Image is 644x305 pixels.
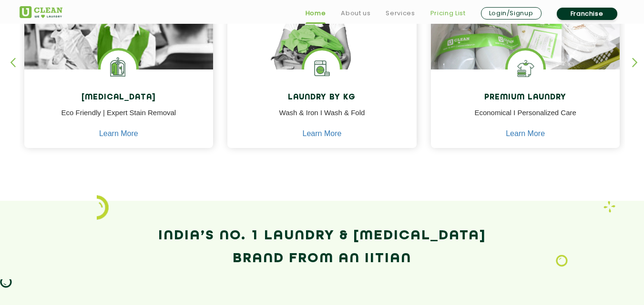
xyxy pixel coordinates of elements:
[235,93,409,102] h4: Laundry by Kg
[97,195,109,220] img: icon_2.png
[506,129,545,138] a: Learn More
[304,50,340,86] img: laundry washing machine
[557,8,617,20] a: Franchise
[438,93,613,102] h4: Premium Laundry
[430,8,466,19] a: Pricing List
[31,93,206,102] h4: [MEDICAL_DATA]
[20,6,62,18] img: UClean Laundry and Dry Cleaning
[481,7,542,20] a: Login/Signup
[99,129,138,138] a: Learn More
[341,8,370,19] a: About us
[101,50,136,86] img: Laundry Services near me
[508,50,543,86] img: Shoes Cleaning
[556,255,568,267] img: Laundry
[20,225,625,270] h2: India’s No. 1 Laundry & [MEDICAL_DATA] Brand from an IITian
[306,8,326,19] a: Home
[603,201,615,213] img: Laundry wash and iron
[386,8,415,19] a: Services
[235,108,409,129] p: Wash & Iron I Wash & Fold
[31,108,206,129] p: Eco Friendly | Expert Stain Removal
[303,129,342,138] a: Learn More
[438,108,613,129] p: Economical I Personalized Care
